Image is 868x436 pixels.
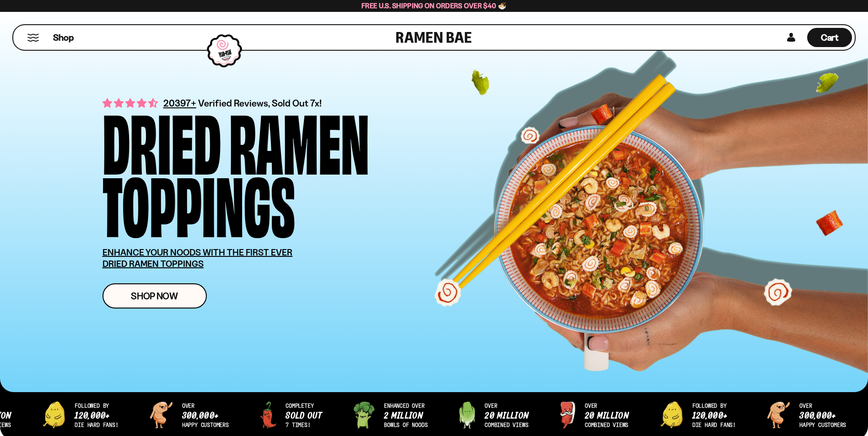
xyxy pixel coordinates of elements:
[27,34,39,42] button: Mobile Menu Trigger
[102,170,295,233] div: Toppings
[102,283,207,308] a: Shop Now
[361,1,507,10] span: Free U.S. Shipping on Orders over $40 🍜
[229,108,369,170] div: Ramen
[131,291,178,301] span: Shop Now
[53,32,74,44] span: Shop
[53,28,74,47] a: Shop
[807,25,852,50] div: Cart
[821,32,839,43] span: Cart
[102,247,293,269] u: ENHANCE YOUR NOODS WITH THE FIRST EVER DRIED RAMEN TOPPINGS
[102,108,221,170] div: Dried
